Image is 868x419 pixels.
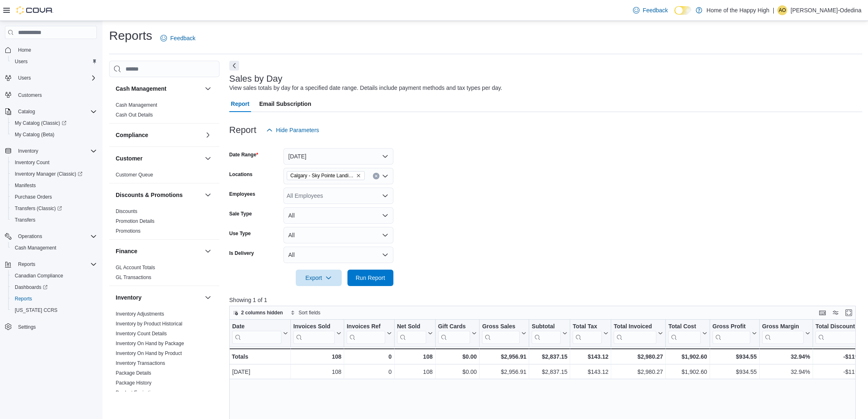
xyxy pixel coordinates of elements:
[15,107,38,117] button: Catalog
[116,330,167,337] span: Inventory Count Details
[296,270,342,286] button: Export
[482,367,526,377] div: $2,956.91
[18,75,31,81] span: Users
[347,323,385,344] div: Invoices Ref
[815,323,866,344] button: Total Discount
[116,360,165,366] span: Inventory Transactions
[283,148,393,165] button: [DATE]
[8,168,100,180] a: Inventory Manager (Classic)
[293,323,335,344] div: Invoices Sold
[8,270,100,282] button: Canadian Compliance
[229,250,254,256] label: Is Delivery
[15,120,66,126] span: My Catalog (Classic)
[116,311,164,317] a: Inventory Adjustments
[293,323,335,331] div: Invoices Sold
[116,370,151,376] span: Package Details
[11,294,35,304] a: Reports
[11,204,65,213] a: Transfers (Classic)
[790,5,861,15] p: [PERSON_NAME]-Odedina
[815,352,866,362] div: -$119.76
[2,145,100,157] button: Inventory
[8,293,100,305] button: Reports
[116,341,184,346] a: Inventory On Hand by Package
[762,352,810,362] div: 32.94%
[11,243,59,253] a: Cash Management
[482,352,526,362] div: $2,956.91
[614,352,663,362] div: $2,980.27
[482,323,526,344] button: Gross Sales
[276,126,319,134] span: Hide Parameters
[15,131,55,138] span: My Catalog (Beta)
[203,153,213,163] button: Customer
[15,205,62,212] span: Transfers (Classic)
[844,308,854,318] button: Enter fullscreen
[8,242,100,254] button: Cash Management
[232,367,288,377] div: [DATE]
[713,367,757,377] div: $934.55
[15,45,97,55] span: Home
[203,84,213,94] button: Cash Management
[762,323,810,344] button: Gross Margin
[762,323,803,344] div: Gross Margin
[11,158,53,167] a: Inventory Count
[229,61,239,71] button: Next
[397,323,426,331] div: Net Sold
[347,352,391,362] div: 0
[532,323,567,344] button: Subtotal
[299,309,320,316] span: Sort fields
[573,323,602,331] div: Total Tax
[668,323,700,344] div: Total Cost
[532,323,561,331] div: Subtotal
[109,170,219,183] div: Customer
[831,308,841,318] button: Display options
[15,245,56,251] span: Cash Management
[229,125,256,135] h3: Report
[232,323,281,331] div: Date
[614,323,656,331] div: Total Invoiced
[116,390,158,396] a: Product Expirations
[18,47,31,53] span: Home
[18,324,36,330] span: Settings
[2,44,100,56] button: Home
[116,172,153,178] a: Customer Queue
[229,296,862,304] p: Showing 1 of 1
[15,259,39,269] button: Reports
[438,323,477,344] button: Gift Cards
[8,56,100,67] button: Users
[16,6,53,14] img: Cova
[116,247,137,255] h3: Finance
[8,214,100,226] button: Transfers
[8,282,100,293] a: Dashboards
[11,118,70,128] a: My Catalog (Classic)
[116,247,201,255] button: Finance
[18,108,35,115] span: Catalog
[116,191,201,199] button: Discounts & Promotions
[116,131,148,139] h3: Compliance
[382,173,388,179] button: Open list of options
[293,323,341,344] button: Invoices Sold
[815,367,866,377] div: -$119.76
[116,228,141,234] span: Promotions
[283,207,393,224] button: All
[116,208,137,214] a: Discounts
[668,323,707,344] button: Total Cost
[2,231,100,242] button: Operations
[15,58,27,65] span: Users
[573,323,608,344] button: Total Tax
[438,323,470,331] div: Gift Cards
[397,352,432,362] div: 108
[116,154,142,163] h3: Customer
[5,41,97,354] nav: Complex example
[773,5,774,15] p: |
[15,171,82,177] span: Inventory Manager (Classic)
[397,323,426,344] div: Net Sold
[116,380,151,386] a: Package History
[290,172,354,180] span: Calgary - Sky Pointe Landing - Fire & Flower
[11,118,97,128] span: My Catalog (Classic)
[293,367,341,377] div: 108
[15,45,34,55] a: Home
[241,309,283,316] span: 2 columns hidden
[382,192,388,199] button: Open list of options
[116,321,183,327] span: Inventory by Product Historical
[116,131,201,139] button: Compliance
